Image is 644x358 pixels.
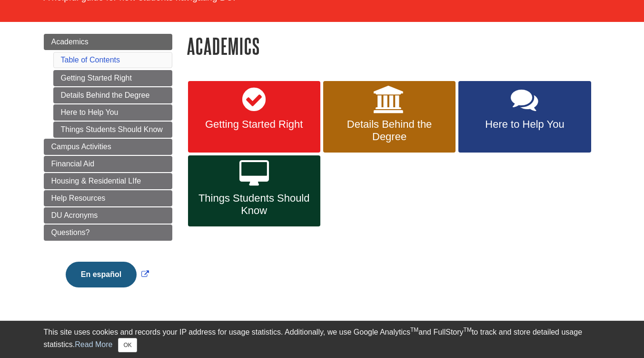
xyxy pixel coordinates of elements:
[51,160,95,168] span: Financial Aid
[410,327,418,333] sup: TM
[195,118,313,131] span: Getting Started Right
[66,262,137,287] button: En español
[323,81,456,153] a: Details Behind the Degree
[51,211,98,219] span: DU Acronyms
[75,340,112,348] a: Read More
[44,139,172,155] a: Campus Activities
[53,122,172,138] a: Things Students Should Know
[464,327,472,333] sup: TM
[61,56,120,64] a: Table of Contents
[44,34,172,50] a: Academics
[51,228,90,236] span: Questions?
[188,155,320,227] a: Things Students Should Know
[44,190,172,206] a: Help Resources
[44,225,172,241] a: Questions?
[458,81,591,153] a: Here to Help You
[44,207,172,224] a: DU Acronyms
[188,81,320,153] a: Getting Started Right
[195,192,313,217] span: Things Students Should Know
[51,143,111,151] span: Campus Activities
[53,87,172,103] a: Details Behind the Degree
[44,173,172,189] a: Housing & Residential LIfe
[51,38,89,46] span: Academics
[466,118,584,131] span: Here to Help You
[44,327,601,352] div: This site uses cookies and records your IP address for usage statistics. Additionally, we use Goo...
[44,34,172,304] div: Guide Page Menu
[51,177,141,185] span: Housing & Residential LIfe
[63,270,151,278] a: Link opens in new window
[118,338,137,352] button: Close
[330,118,448,143] span: Details Behind the Degree
[53,70,172,86] a: Getting Started Right
[51,194,106,202] span: Help Resources
[53,104,172,121] a: Here to Help You
[44,156,172,172] a: Financial Aid
[187,34,601,58] h1: Academics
